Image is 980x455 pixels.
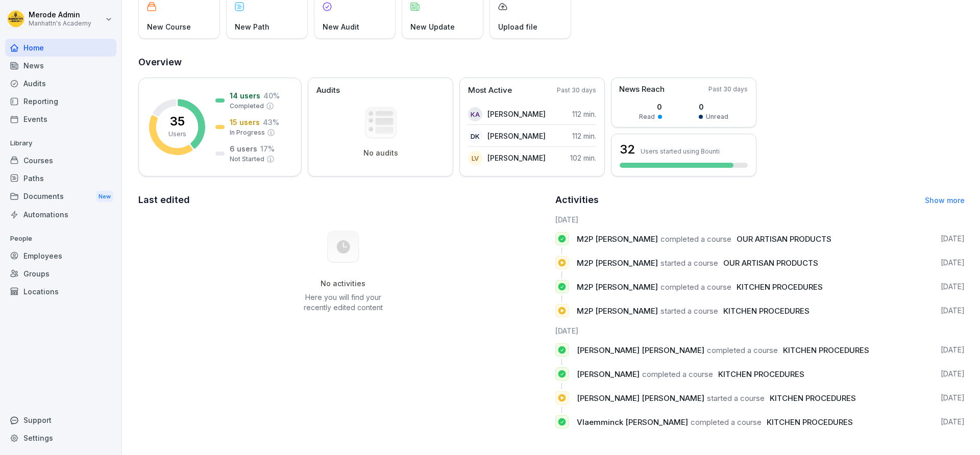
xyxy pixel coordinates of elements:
p: Users [168,130,186,139]
p: New Audit [323,21,359,32]
p: 17 % [260,143,275,154]
p: Unread [706,112,728,121]
div: kA [468,107,482,121]
p: Library [5,135,116,151]
p: Past 30 days [708,85,748,94]
p: Here you will find your recently edited content [291,292,395,313]
p: In Progress [230,128,265,137]
p: 112 min. [572,131,596,141]
span: [PERSON_NAME] [577,369,640,379]
a: Courses [5,151,116,169]
span: OUR ARTISAN PRODUCTS [723,258,818,268]
span: completed a course [707,345,778,355]
p: [PERSON_NAME] [487,109,546,119]
h6: [DATE] [555,214,965,225]
a: Automations [5,206,116,223]
a: News [5,57,116,74]
p: People [5,231,116,247]
p: Manhattn's Academy [29,20,91,27]
span: started a course [707,393,765,403]
span: M2P [PERSON_NAME] [577,306,658,316]
p: Upload file [498,21,537,32]
p: New Update [410,21,455,32]
p: New Course [147,21,191,32]
span: KITCHEN PROCEDURES [737,282,823,292]
a: Settings [5,429,116,447]
p: [DATE] [941,282,965,292]
a: Locations [5,283,116,300]
p: 102 min. [570,153,596,163]
a: Audits [5,74,116,92]
p: [DATE] [941,369,965,379]
a: Groups [5,265,116,283]
span: completed a course [691,417,762,427]
span: started a course [660,258,718,268]
p: New Path [235,21,269,32]
h2: Overview [138,55,965,69]
p: [DATE] [941,258,965,268]
span: completed a course [660,234,731,244]
a: Home [5,39,116,57]
div: Support [5,411,116,429]
p: 40 % [263,90,280,101]
p: [DATE] [941,234,965,244]
a: Show more [925,196,965,205]
p: Not Started [230,155,264,164]
span: OUR ARTISAN PRODUCTS [737,234,831,244]
div: lV [468,151,482,165]
h2: Last edited [138,193,548,207]
div: DK [468,129,482,143]
a: Events [5,110,116,128]
p: Read [639,112,655,121]
h5: No activities [291,279,395,288]
p: Merode Admin [29,11,91,19]
p: [DATE] [941,345,965,355]
a: Paths [5,169,116,187]
p: 43 % [263,117,279,128]
p: 112 min. [572,109,596,119]
span: KITCHEN PROCEDURES [723,306,810,316]
span: KITCHEN PROCEDURES [770,393,856,403]
span: KITCHEN PROCEDURES [767,417,853,427]
p: [PERSON_NAME] [487,131,546,141]
p: 35 [170,115,185,128]
span: Vlaemminck [PERSON_NAME] [577,417,688,427]
span: M2P [PERSON_NAME] [577,258,658,268]
span: M2P [PERSON_NAME] [577,282,658,292]
p: [PERSON_NAME] [487,153,546,163]
span: started a course [660,306,718,316]
p: [DATE] [941,393,965,403]
span: M2P [PERSON_NAME] [577,234,658,244]
p: Completed [230,102,264,111]
h3: 32 [620,141,635,158]
a: DocumentsNew [5,187,116,206]
p: 15 users [230,117,260,128]
p: No audits [363,148,398,158]
span: completed a course [660,282,731,292]
h2: Activities [555,193,599,207]
a: Employees [5,247,116,265]
div: Documents [5,187,116,206]
h6: [DATE] [555,325,965,336]
span: [PERSON_NAME] [PERSON_NAME] [577,345,704,355]
div: New [96,191,113,203]
p: Users started using Bounti [641,147,720,155]
p: 0 [699,102,728,112]
p: 0 [639,102,662,112]
p: News Reach [619,84,665,95]
p: 6 users [230,143,257,154]
span: completed a course [642,369,713,379]
span: [PERSON_NAME] [PERSON_NAME] [577,393,704,403]
a: Reporting [5,92,116,110]
p: [DATE] [941,417,965,427]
